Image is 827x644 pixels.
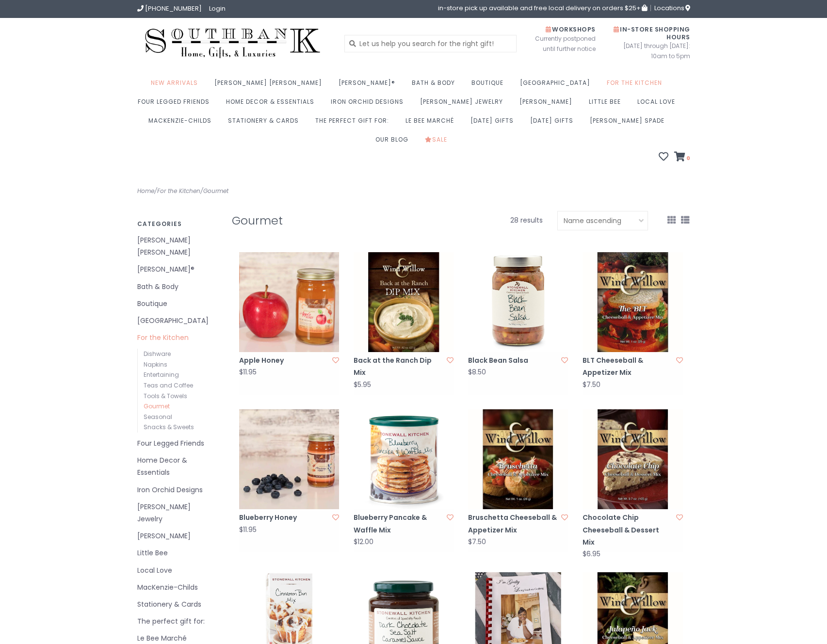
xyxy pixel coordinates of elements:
[137,598,217,611] a: Stationery & Cards
[239,526,257,533] div: $11.95
[546,25,596,33] span: Workshops
[144,392,187,400] a: Tools & Towels
[470,114,519,133] a: [DATE] Gifts
[354,409,454,509] img: Blueberry Pancake & Waffle Mix
[144,402,170,410] a: Gourmet
[510,215,543,225] span: 28 results
[375,133,413,152] a: Our Blog
[354,381,371,388] div: $5.95
[137,281,217,293] a: Bath & Body
[354,252,454,352] img: Back at the Ranch Dip Mix
[148,114,216,133] a: MacKenzie-Childs
[468,512,558,536] a: Bruschetta Cheeseball & Appetizer Mix
[137,263,217,275] a: [PERSON_NAME]®
[144,360,167,369] a: Napkins
[650,5,690,11] a: Locations
[138,95,214,114] a: Four Legged Friends
[438,5,647,11] span: in-store pick up available and free local delivery on orders $25+
[654,3,690,13] span: Locations
[144,423,194,431] a: Snacks & Sweets
[203,187,228,195] a: Gourmet
[137,547,217,559] a: Little Bee
[614,25,690,41] span: In-Store Shopping Hours
[339,76,400,95] a: [PERSON_NAME]®
[130,186,414,196] div: / /
[685,154,690,162] span: 0
[137,564,217,577] a: Local Love
[676,355,683,365] a: Add to wishlist
[561,513,568,522] a: Add to wishlist
[354,512,444,536] a: Blueberry Pancake & Waffle Mix
[239,252,339,352] img: Southbank's Apple Honey
[137,4,202,13] a: [PHONE_NUMBER]
[420,95,508,114] a: [PERSON_NAME] Jewelry
[144,413,172,421] a: Seasonal
[530,114,578,133] a: [DATE] Gifts
[137,437,217,450] a: Four Legged Friends
[468,354,558,367] a: Black Bean Salsa
[468,369,486,376] div: $8.50
[157,187,200,195] a: For the Kitchen
[151,76,203,95] a: New Arrivals
[405,114,459,133] a: Le Bee Marché
[315,114,394,133] a: The perfect gift for:
[332,513,339,522] a: Add to wishlist
[468,252,568,352] img: Black Bean Salsa
[137,454,217,479] a: Home Decor & Essentials
[137,332,217,344] a: For the Kitchen
[447,355,454,365] a: Add to wishlist
[468,538,486,546] div: $7.50
[519,95,577,114] a: [PERSON_NAME]
[209,4,226,13] a: Login
[332,355,339,365] a: Add to wishlist
[137,484,217,496] a: Iron Orchid Designs
[137,234,217,258] a: [PERSON_NAME] [PERSON_NAME]
[344,35,517,52] input: Let us help you search for the right gift!
[239,354,329,367] a: Apple Honey
[137,315,217,327] a: [GEOGRAPHIC_DATA]
[468,409,568,509] img: Bruschetta Cheeseball & Appetizer Mix
[137,581,217,594] a: MacKenzie-Childs
[145,4,202,13] span: [PHONE_NUMBER]
[144,350,171,358] a: Dishware
[589,95,626,114] a: Little Bee
[331,95,408,114] a: Iron Orchid Designs
[583,550,600,558] div: $6.95
[637,95,680,114] a: Local Love
[232,214,436,227] h1: Gourmet
[607,76,667,95] a: For the Kitchen
[520,76,595,95] a: [GEOGRAPHIC_DATA]
[137,501,217,525] a: [PERSON_NAME] Jewelry
[137,221,217,227] h3: Categories
[144,370,179,379] a: Entertaining
[674,153,690,162] a: 0
[412,76,460,95] a: Bath & Body
[214,76,327,95] a: [PERSON_NAME] [PERSON_NAME]
[144,381,193,389] a: Teas and Coffee
[137,530,217,542] a: [PERSON_NAME]
[239,409,339,509] img: Southbank's Blueberry Honey
[561,355,568,365] a: Add to wishlist
[239,512,329,524] a: Blueberry Honey
[447,513,454,522] a: Add to wishlist
[239,369,257,376] div: $11.95
[137,187,154,195] a: Home
[354,354,444,379] a: Back at the Ranch Dip Mix
[425,133,452,152] a: Sale
[676,513,683,522] a: Add to wishlist
[137,615,217,628] a: The perfect gift for:
[583,354,673,379] a: BLT Cheeseball & Appetizer Mix
[610,41,690,61] span: [DATE] through [DATE]: 10am to 5pm
[354,538,373,546] div: $12.00
[137,25,328,62] img: Southbank Gift Company -- Home, Gifts, and Luxuries
[583,381,600,388] div: $7.50
[226,95,319,114] a: Home Decor & Essentials
[583,252,682,352] img: BLT Cheeseball & Appetizer Mix
[228,114,304,133] a: Stationery & Cards
[137,298,217,310] a: Boutique
[583,409,682,509] img: Chocolate Chip Cheeseball & Dessert Mix
[583,512,673,548] a: Chocolate Chip Cheeseball & Dessert Mix
[590,114,669,133] a: [PERSON_NAME] Spade
[523,33,596,54] span: Currently postponed until further notice
[471,76,508,95] a: Boutique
